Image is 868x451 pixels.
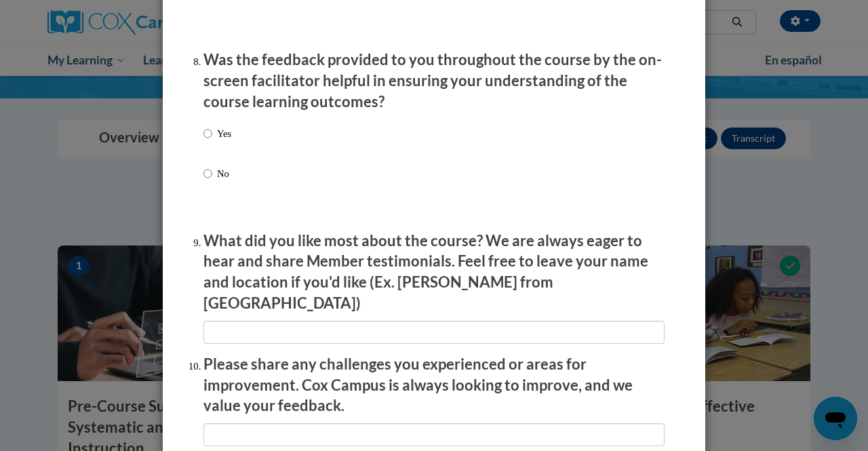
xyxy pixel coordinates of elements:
[203,166,212,181] input: No
[203,126,212,141] input: Yes
[203,354,665,416] p: Please share any challenges you experienced or areas for improvement. Cox Campus is always lookin...
[203,50,665,112] p: Was the feedback provided to you throughout the course by the on-screen facilitator helpful in en...
[217,126,231,141] p: Yes
[217,166,231,181] p: No
[203,231,665,314] p: What did you like most about the course? We are always eager to hear and share Member testimonial...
